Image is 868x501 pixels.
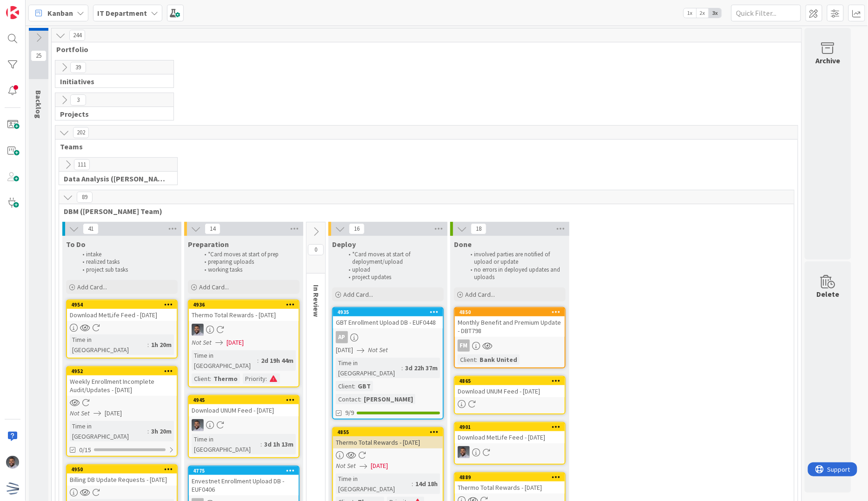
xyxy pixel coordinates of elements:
[333,428,443,436] div: 4855
[731,5,801,21] input: Quick Filter...
[333,308,443,328] div: 4935GBT Enrollment Upload DB - EUF0448
[77,192,93,203] span: 89
[476,354,477,365] span: :
[455,308,565,316] div: 4850
[333,308,443,316] div: 4935
[336,474,412,494] div: Time in [GEOGRAPHIC_DATA]
[465,266,564,281] li: no errors in deployed updates and uploads
[67,367,177,375] div: 4952
[79,445,91,455] span: 0/15
[336,345,353,355] span: [DATE]
[332,240,356,249] span: Deploy
[454,307,566,368] a: 4850Monthly Benefit and Premium Update - DBT798FMClient:Bank United
[67,301,177,321] div: 4954Download MetLife Feed - [DATE]
[147,340,149,350] span: :
[189,404,299,416] div: Download UNUM Feed - [DATE]
[6,456,19,469] img: FS
[31,50,47,61] span: 25
[149,426,174,436] div: 3h 20m
[455,423,565,443] div: 4901Download MetLife Feed - [DATE]
[455,481,565,494] div: Thermo Total Rewards - [DATE]
[336,331,348,343] div: AP
[64,174,166,183] span: Data Analysis (Carin Team)
[477,354,520,365] div: Bank United
[371,461,388,471] span: [DATE]
[64,207,782,216] span: DBM (David Team)
[71,466,177,473] div: 4950
[455,385,565,397] div: Download UNUM Feed - [DATE]
[709,8,721,18] span: 3x
[97,8,147,18] b: IT Department
[188,395,300,458] a: 4945Download UNUM Feed - [DATE]FSTime in [GEOGRAPHIC_DATA]:3d 1h 13m
[343,290,373,299] span: Add Card...
[66,300,178,359] a: 4954Download MetLife Feed - [DATE]Time in [GEOGRAPHIC_DATA]:1h 20m
[74,159,90,170] span: 111
[189,301,299,309] div: 4936
[73,127,89,138] span: 202
[817,288,840,300] div: Delete
[70,409,90,417] i: Not Set
[67,367,177,396] div: 4952Weekly Enrollment Incomplete Audit/Updates - [DATE]
[210,374,211,384] span: :
[455,340,565,352] div: FM
[266,374,267,384] span: :
[189,301,299,321] div: 4936Thermo Total Rewards - [DATE]
[455,473,565,494] div: 4889Thermo Total Rewards - [DATE]
[192,434,260,454] div: Time in [GEOGRAPHIC_DATA]
[345,408,354,418] span: 9/9
[193,397,299,403] div: 4945
[77,283,107,291] span: Add Card...
[413,479,440,489] div: 14d 18h
[105,408,122,418] span: [DATE]
[257,355,259,366] span: :
[337,309,443,315] div: 4935
[333,428,443,448] div: 4855Thermo Total Rewards - [DATE]
[189,324,299,336] div: FS
[696,8,709,18] span: 2x
[192,350,257,371] div: Time in [GEOGRAPHIC_DATA]
[455,377,565,397] div: 4865Download UNUM Feed - [DATE]
[189,419,299,431] div: FS
[192,374,210,384] div: Client
[60,142,786,151] span: Teams
[259,355,296,366] div: 2d 19h 44m
[333,316,443,328] div: GBT Enrollment Upload DB - EUF0448
[69,30,85,41] span: 244
[227,338,244,347] span: [DATE]
[816,55,841,66] div: Archive
[199,251,298,258] li: *Card moves at start of prep
[20,1,42,13] span: Support
[333,436,443,448] div: Thermo Total Rewards - [DATE]
[67,309,177,321] div: Download MetLife Feed - [DATE]
[343,251,442,266] li: *Card moves at start of deployment/upload
[189,309,299,321] div: Thermo Total Rewards - [DATE]
[336,394,360,404] div: Contact
[459,474,565,481] div: 4889
[458,340,470,352] div: FM
[412,479,413,489] span: :
[77,258,176,266] li: realized tasks
[192,419,204,431] img: FS
[189,467,299,495] div: 4775Envestnet Enrollment Upload DB - EUF0406
[455,423,565,431] div: 4901
[67,301,177,309] div: 4954
[458,354,476,365] div: Client
[455,316,565,337] div: Monthly Benefit and Premium Update - DBT798
[361,394,415,404] div: [PERSON_NAME]
[262,439,296,449] div: 3d 1h 13m
[349,223,365,234] span: 16
[312,285,321,317] span: In Review
[71,368,177,374] div: 4952
[189,396,299,404] div: 4945
[47,7,73,19] span: Kanban
[332,307,444,420] a: 4935GBT Enrollment Upload DB - EUF0448AP[DATE]Not SetTime in [GEOGRAPHIC_DATA]:3d 22h 37mClient:G...
[455,308,565,337] div: 4850Monthly Benefit and Premium Update - DBT798
[336,461,356,470] i: Not Set
[343,274,442,281] li: project updates
[401,363,403,373] span: :
[459,424,565,430] div: 4901
[71,301,177,308] div: 4954
[403,363,440,373] div: 3d 22h 37m
[189,467,299,475] div: 4775
[188,300,300,387] a: 4936Thermo Total Rewards - [DATE]FSNot Set[DATE]Time in [GEOGRAPHIC_DATA]:2d 19h 44mClient:Thermo...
